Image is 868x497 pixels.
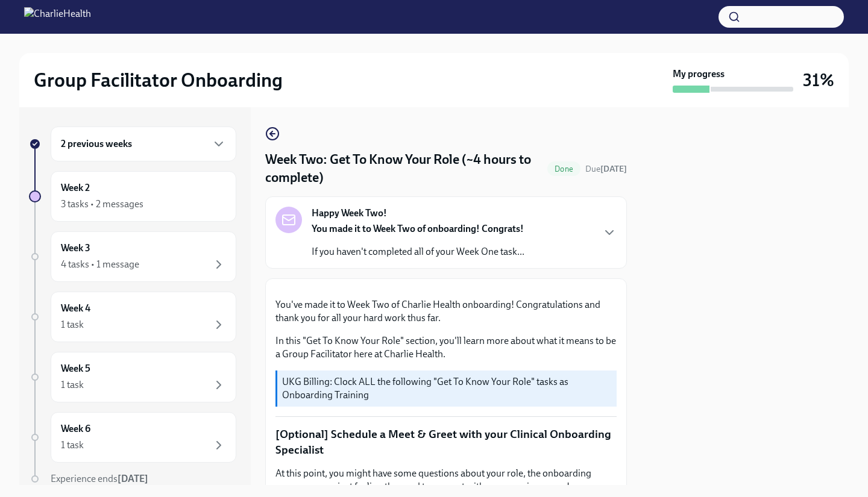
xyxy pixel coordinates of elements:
[29,412,236,463] a: Week 61 task
[585,164,627,174] span: Due
[61,242,90,255] h6: Week 3
[61,198,143,211] div: 3 tasks • 2 messages
[29,352,236,402] a: Week 51 task
[61,302,90,315] h6: Week 4
[61,137,132,151] h6: 2 previous weeks
[61,439,84,452] div: 1 task
[61,378,84,392] div: 1 task
[275,298,617,325] p: You've made it to Week Two of Charlie Health onboarding! Congratulations and thank you for all yo...
[803,69,834,91] h3: 31%
[24,7,91,27] img: CharlieHealth
[61,362,90,375] h6: Week 5
[118,473,148,484] strong: [DATE]
[61,181,90,195] h6: Week 2
[585,163,627,175] span: September 8th, 2025 09:00
[275,334,617,361] p: In this "Get To Know Your Role" section, you'll learn more about what it means to be a Group Faci...
[29,292,236,342] a: Week 41 task
[600,164,627,174] strong: [DATE]
[275,427,617,457] p: [Optional] Schedule a Meet & Greet with your Clinical Onboarding Specialist
[312,207,387,220] strong: Happy Week Two!
[61,422,90,436] h6: Week 6
[51,473,148,484] span: Experience ends
[29,171,236,222] a: Week 23 tasks • 2 messages
[312,223,524,234] strong: You made it to Week Two of onboarding! Congrats!
[34,68,283,92] h2: Group Facilitator Onboarding
[265,151,542,187] h4: Week Two: Get To Know Your Role (~4 hours to complete)
[61,258,139,271] div: 4 tasks • 1 message
[673,67,725,81] strong: My progress
[275,467,617,493] p: At this point, you might have some questions about your role, the onboarding process, or are just...
[29,231,236,282] a: Week 34 tasks • 1 message
[61,318,84,331] div: 1 task
[282,375,612,402] p: UKG Billing: Clock ALL the following "Get To Know Your Role" tasks as Onboarding Training
[312,245,524,258] p: If you haven't completed all of your Week One task...
[547,164,580,173] span: Done
[51,127,236,161] div: 2 previous weeks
